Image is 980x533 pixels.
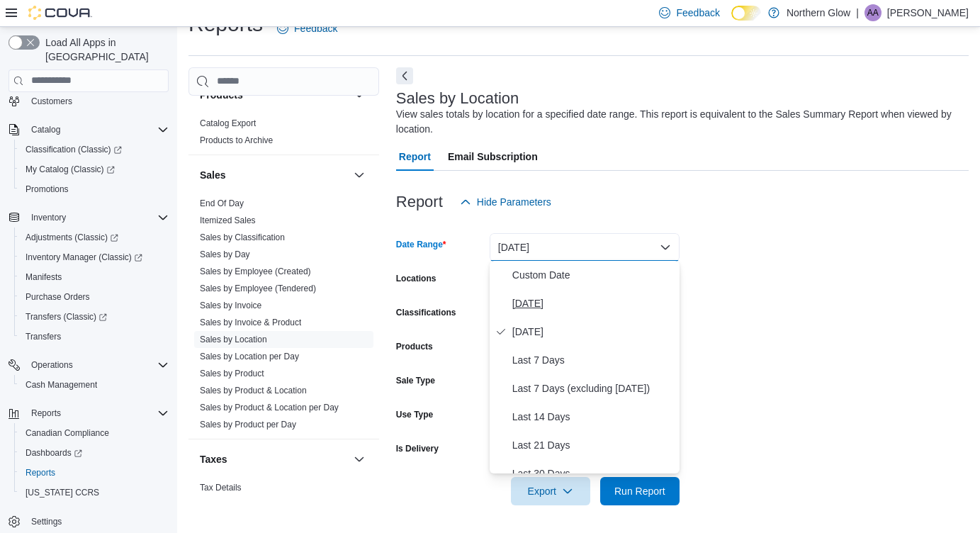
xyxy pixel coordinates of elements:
button: Settings [3,511,174,532]
span: Customers [31,96,72,107]
button: Catalog [3,120,174,140]
span: Purchase Orders [26,291,90,303]
span: Catalog [26,121,169,138]
span: Cash Management [26,379,97,391]
a: Sales by Location [200,335,267,344]
button: Reports [26,405,67,422]
a: Transfers (Classic) [20,308,113,325]
img: Cova [28,6,92,20]
span: Export [519,477,582,505]
a: Reports [20,464,61,481]
span: My Catalog (Classic) [20,161,169,178]
button: Purchase Orders [14,287,174,307]
span: Last 7 Days [512,352,674,369]
button: Inventory [3,208,174,228]
span: Canadian Compliance [20,425,169,442]
button: Taxes [351,451,368,468]
span: [DATE] [512,323,674,340]
a: Transfers (Classic) [14,307,174,327]
span: Classification (Classic) [26,144,122,155]
button: [US_STATE] CCRS [14,483,174,503]
span: Last 14 Days [512,408,674,425]
span: Classification (Classic) [20,141,169,158]
label: Sale Type [396,375,435,386]
a: [US_STATE] CCRS [20,484,105,501]
button: Hide Parameters [454,188,557,216]
button: Reports [3,403,174,423]
button: Inventory [26,209,72,226]
a: Sales by Product [200,369,264,378]
a: Cash Management [20,376,103,393]
a: Sales by Product per Day [200,420,296,430]
a: Inventory Manager (Classic) [14,247,174,267]
h3: Taxes [200,452,227,466]
label: Classifications [396,307,456,318]
a: Sales by Invoice [200,301,261,310]
a: Customers [26,93,78,110]
span: Run Report [614,484,665,498]
span: Adjustments (Classic) [26,232,118,243]
span: Inventory [26,209,169,226]
a: Classification (Classic) [20,141,128,158]
span: Transfers (Classic) [26,311,107,322]
button: Operations [26,357,79,374]
span: Manifests [26,271,62,283]
span: Custom Date [512,266,674,284]
button: Reports [14,463,174,483]
span: Cash Management [20,376,169,393]
span: Settings [26,512,169,530]
span: Last 30 Days [512,465,674,482]
span: Transfers (Classic) [20,308,169,325]
div: Sales [188,195,379,439]
span: Purchase Orders [20,288,169,305]
a: Sales by Location per Day [200,352,299,361]
span: Dark Mode [731,21,732,21]
a: Sales by Day [200,249,250,259]
a: Settings [26,513,67,530]
button: Export [511,477,590,505]
button: Sales [351,167,368,184]
button: [DATE] [490,233,680,262]
span: Reports [20,464,169,481]
button: Catalog [26,121,66,138]
span: My Catalog (Classic) [26,164,115,175]
span: Manifests [20,269,169,286]
span: Dashboards [20,444,169,461]
label: Is Delivery [396,443,439,454]
a: Promotions [20,181,74,198]
span: Hide Parameters [477,195,551,209]
span: Feedback [676,6,719,20]
label: Locations [396,273,437,284]
div: Products [188,115,379,155]
span: [US_STATE] CCRS [26,487,99,498]
span: AA [867,4,879,21]
a: Sales by Invoice & Product [200,318,301,327]
span: Load All Apps in [GEOGRAPHIC_DATA] [40,35,169,64]
span: Catalog [31,124,60,135]
button: Operations [3,355,174,375]
span: Operations [26,357,169,374]
a: Adjustments (Classic) [20,229,124,246]
div: Alison Albert [864,4,882,21]
a: Sales by Employee (Created) [200,266,311,276]
a: Canadian Compliance [20,425,115,442]
span: Email Subscription [448,142,538,171]
span: [DATE] [512,295,674,312]
a: Feedback [271,14,343,43]
label: Date Range [396,239,446,250]
span: Promotions [26,184,69,195]
span: Operations [31,359,73,371]
span: Adjustments (Classic) [20,229,169,246]
span: Inventory Manager (Classic) [20,249,169,266]
label: Use Type [396,409,433,420]
a: Inventory Manager (Classic) [20,249,148,266]
a: My Catalog (Classic) [20,161,120,178]
button: Next [396,67,413,84]
label: Products [396,341,433,352]
span: Customers [26,92,169,110]
button: Customers [3,91,174,111]
button: Products [351,86,368,103]
span: Reports [26,467,55,478]
button: Transfers [14,327,174,347]
span: Promotions [20,181,169,198]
